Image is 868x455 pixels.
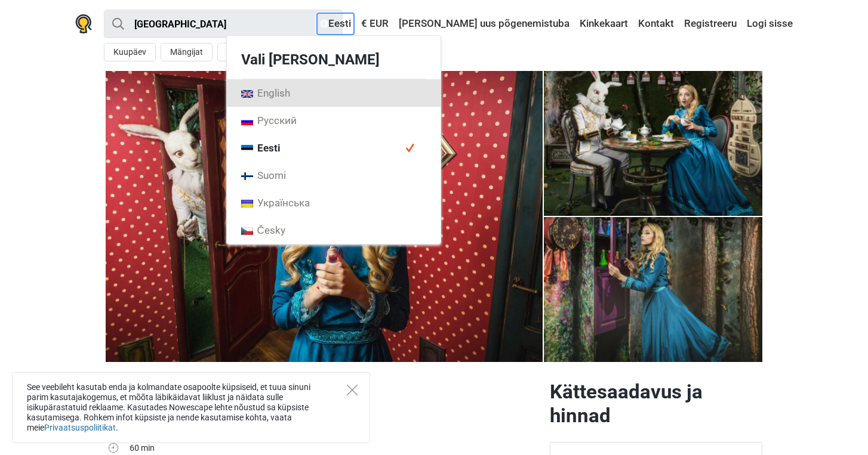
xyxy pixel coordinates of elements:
div: See veebileht kasutab enda ja kolmandate osapoolte küpsiseid, et tuua sinuni parim kasutajakogemu... [12,372,370,443]
img: Alice'i jälgedes photo 4 [544,71,762,216]
a: Privaatsuspoliitikat [44,423,116,432]
img: Alice'i jälgedes photo 5 [544,217,762,362]
span: Українська [241,196,310,209]
img: Czech [241,227,253,235]
button: Age [217,43,251,61]
h2: Kättesaadavus ja hinnad [550,380,762,428]
img: Suomi [241,172,253,180]
span: Česky [241,224,285,237]
a: Alice'i jälgedes photo 3 [544,71,762,216]
a: Registreeru [681,13,740,35]
button: Close [347,385,358,395]
img: Eesti [320,20,328,28]
span: Suomi [241,169,286,182]
span: English [241,86,290,100]
a: Kontakt [635,13,677,35]
img: Alice'i jälgedes photo 10 [106,71,543,362]
img: Nowescape logo [75,14,92,33]
a: Alice'i jälgedes photo 4 [544,217,762,362]
a: EnglishEnglish [227,79,441,107]
a: Logi sisse [744,13,793,35]
a: Eesti [317,13,354,35]
img: Russian [241,117,253,125]
img: Ukrainian [241,200,253,208]
a: RussianРусский [227,107,441,134]
a: SuomiSuomi [227,162,441,189]
img: English [241,90,253,98]
a: UkrainianУкраїнська [227,189,441,216]
a: Alice'i jälgedes photo 9 [106,71,543,362]
div: Vali [PERSON_NAME] [227,41,441,79]
div: Eesti [226,35,441,244]
span: Eesti [241,141,281,154]
input: proovi “Tallinn” [104,10,343,38]
a: € EUR [358,13,392,35]
button: Mängijat [161,43,213,61]
button: Kuupäev [104,43,156,61]
span: Русский [241,114,297,127]
a: Kinkekaart [577,13,631,35]
a: CzechČesky [227,216,441,244]
a: [PERSON_NAME] uus põgenemistuba [396,13,572,35]
img: Estonian [241,145,253,153]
